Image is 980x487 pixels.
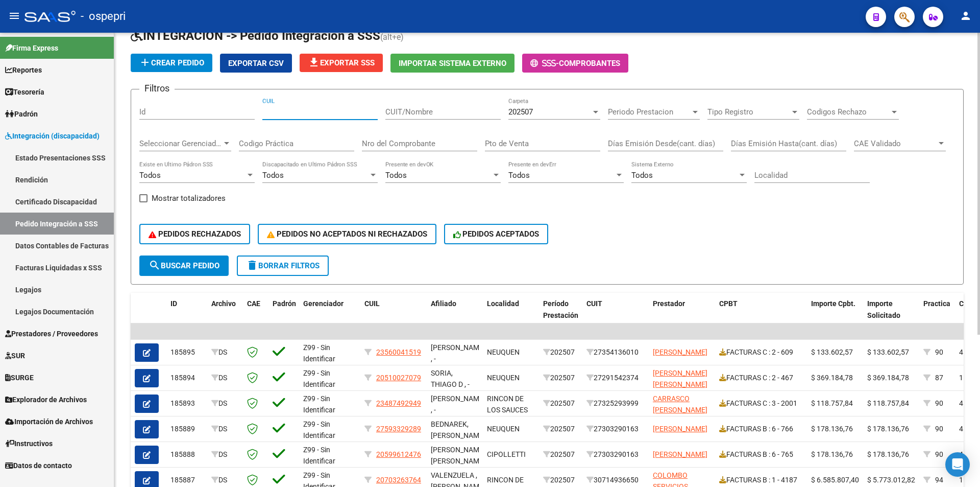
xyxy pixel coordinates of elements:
span: 90 [935,348,943,356]
span: Firma Express [5,42,58,54]
span: $ 178.136,76 [867,425,909,433]
datatable-header-cell: Practica [919,293,955,338]
datatable-header-cell: ID [166,293,207,338]
span: $ 5.773.012,82 [867,476,915,484]
span: Tesorería [5,86,44,98]
span: Periodo Prestacion [608,107,691,117]
div: 185887 [170,474,203,486]
span: 4 [959,399,963,407]
mat-icon: person [960,10,972,22]
span: NEUQUEN [487,425,520,433]
span: Afiliado [431,299,456,308]
span: RINCON DE [487,476,524,484]
datatable-header-cell: Padrón [268,293,299,338]
datatable-header-cell: CUIL [360,293,427,338]
button: Borrar Filtros [237,256,329,276]
datatable-header-cell: Localidad [483,293,539,338]
h3: Filtros [139,81,175,96]
span: $ 178.136,76 [811,425,853,433]
span: Padrón [5,108,38,120]
span: - ospepri [81,5,126,28]
span: 202507 [508,107,533,117]
span: Z99 - Sin Identificar [303,343,335,363]
div: 27354136010 [586,346,645,358]
span: Importe Cpbt. [811,299,855,308]
button: Exportar CSV [220,54,292,73]
span: INTEGRACION -> Pedido Integración a SSS [131,29,380,43]
span: CUIL [364,299,380,308]
div: 185894 [170,372,203,384]
span: 87 [935,374,943,382]
span: $ 369.184,78 [811,374,853,382]
span: 90 [935,399,943,407]
div: FACTURAS C : 3 - 2001 [719,398,803,409]
span: PEDIDOS RECHAZADOS [149,229,241,239]
div: 185895 [170,346,203,358]
span: BEDNAREK, [PERSON_NAME] , - [431,420,485,452]
span: Z99 - Sin Identificar [303,446,335,466]
span: $ 369.184,78 [867,374,909,382]
span: Exportar SSS [308,58,375,67]
div: FACTURAS C : 2 - 467 [719,372,803,384]
span: 90 [935,425,943,433]
span: 1 [959,476,963,484]
datatable-header-cell: Período Prestación [539,293,582,338]
span: Todos [262,171,284,180]
div: Open Intercom Messenger [945,452,970,477]
span: NEUQUEN [487,348,520,356]
span: Comprobantes [559,59,620,68]
datatable-header-cell: CAE [243,293,268,338]
button: Exportar SSS [300,54,383,72]
div: 27303290163 [586,449,645,460]
span: - [530,59,559,68]
span: ID [170,299,177,308]
span: PEDIDOS ACEPTADOS [453,229,540,239]
span: Z99 - Sin Identificar [303,369,335,389]
div: 202507 [543,398,578,409]
span: 94 [935,476,943,484]
span: Importar Sistema Externo [399,59,506,68]
datatable-header-cell: Afiliado [427,293,483,338]
span: Codigos Rechazo [807,107,890,117]
div: 27303290163 [586,423,645,435]
span: Período Prestación [543,299,578,319]
span: Todos [385,171,407,180]
div: 202507 [543,474,578,486]
span: Importación de Archivos [5,416,93,427]
span: CUIT [586,299,602,308]
span: Todos [631,171,653,180]
div: FACTURAS B : 6 - 765 [719,449,803,460]
span: 20703263764 [376,476,421,484]
span: Z99 - Sin Identificar [303,395,335,414]
datatable-header-cell: Gerenciador [299,293,360,338]
button: Importar Sistema Externo [390,54,514,73]
div: 185893 [170,398,203,409]
span: CIPOLLETTI [487,450,526,458]
span: Reportes [5,64,42,76]
span: SURGE [5,372,34,383]
datatable-header-cell: Importe Solicitado [863,293,919,338]
span: $ 178.136,76 [811,450,853,458]
div: DS [211,372,239,384]
span: RINCON DE LOS SAUCES [487,395,528,414]
span: 20599612476 [376,450,421,458]
span: [PERSON_NAME] , - [431,343,485,363]
datatable-header-cell: CUIT [582,293,649,338]
datatable-header-cell: Prestador [649,293,715,338]
div: DS [211,346,239,358]
div: 27291542374 [586,372,645,384]
span: Todos [139,171,161,180]
mat-icon: file_download [308,56,320,68]
span: NEUQUEN [487,374,520,382]
span: 90 [935,450,943,458]
span: Importe Solicitado [867,299,900,319]
div: DS [211,398,239,409]
span: 4 [959,348,963,356]
span: SUR [5,350,25,361]
button: PEDIDOS NO ACEPTADOS NI RECHAZADOS [258,224,436,244]
div: 202507 [543,449,578,460]
button: Crear Pedido [131,54,212,72]
span: 1 [959,374,963,382]
span: [PERSON_NAME] [653,348,707,356]
div: 30714936650 [586,474,645,486]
